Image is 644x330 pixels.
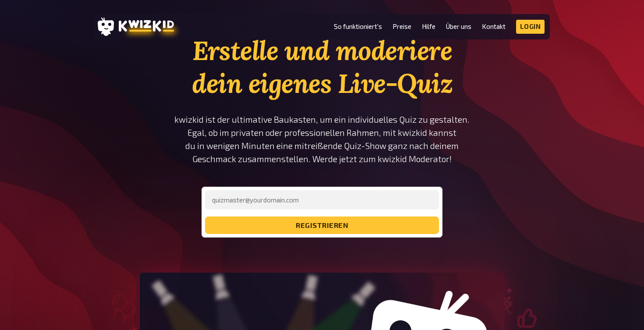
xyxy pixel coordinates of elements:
[205,190,439,209] input: quizmaster@yourdomain.com
[174,113,470,166] p: kwizkid ist der ultimative Baukasten, um ein individuelles Quiz zu gestalten. Egal, ob im private...
[422,23,435,30] a: Hilfe
[516,20,545,34] a: Login
[334,23,382,30] a: So funktioniert's
[482,23,506,30] a: Kontakt
[393,23,411,30] a: Preise
[174,34,470,100] h1: Erstelle und moderiere dein eigenes Live-Quiz
[205,216,439,234] button: registrieren
[446,23,471,30] a: Über uns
